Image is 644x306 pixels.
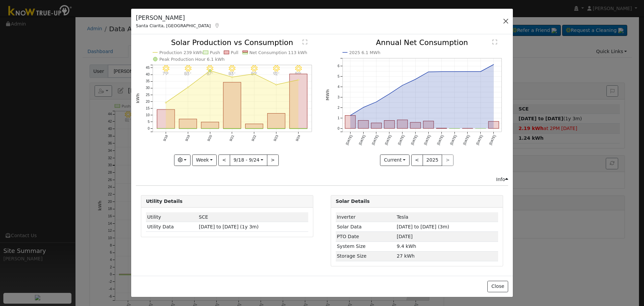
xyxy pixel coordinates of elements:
[179,119,197,129] rect: onclick=""
[401,84,404,87] circle: onclick=""
[148,120,150,124] text: 5
[160,72,172,76] p: 79°
[414,78,417,81] circle: onclick=""
[210,50,220,55] text: Push
[349,50,380,55] text: 2025 6.1 MWh
[267,155,279,166] button: >
[337,117,339,120] text: 1
[358,121,368,129] rect: onclick=""
[146,100,150,103] text: 20
[337,85,339,89] text: 4
[185,65,192,72] i: 9/19 - Clear
[397,244,416,249] span: 9.4 kWh
[397,214,409,220] span: ID: 1468, authorized: 08/11/25
[436,128,447,129] rect: onclick=""
[479,70,482,73] circle: onclick=""
[295,134,301,142] text: 9/24
[325,89,330,101] text: MWh
[453,71,456,73] circle: onclick=""
[423,155,442,166] button: 2025
[146,212,198,222] td: Utility
[163,65,169,72] i: 9/18 - Clear
[290,74,308,129] rect: onclick=""
[436,134,444,145] text: [DATE]
[209,70,211,72] circle: onclick=""
[146,73,150,77] text: 40
[371,134,379,145] text: [DATE]
[231,50,238,55] text: Pull
[487,281,508,292] button: Close
[229,134,235,142] text: 9/21
[229,65,235,72] i: 9/21 - Clear
[337,64,339,68] text: 6
[492,39,497,45] text: 
[214,23,220,28] a: Map
[199,224,259,229] span: [DATE] to [DATE] (1y 3m)
[226,72,238,76] p: 83°
[184,134,191,142] text: 9/19
[362,106,365,109] circle: onclick=""
[230,155,267,166] button: 9/18 - 9/24
[303,39,307,45] text: 
[397,134,405,145] text: [DATE]
[146,66,150,70] text: 45
[384,134,392,145] text: [DATE]
[199,214,208,220] span: ID: VQ4GN9AV4, authorized: 08/11/25
[336,212,396,222] td: Inverter
[376,38,468,47] text: Annual Net Consumption
[411,155,423,166] button: <
[218,155,230,166] button: <
[336,232,396,242] td: PTO Date
[440,71,443,73] circle: onclick=""
[157,110,175,129] rect: onclick=""
[380,155,410,166] button: Current
[336,251,396,261] td: Storage Size
[449,134,457,145] text: [DATE]
[146,199,182,204] strong: Utility Details
[427,71,430,73] circle: onclick=""
[148,127,150,131] text: 0
[159,57,225,62] text: Peak Production Hour 6.1 kWh
[345,116,355,129] rect: onclick=""
[201,122,219,129] rect: onclick=""
[159,50,203,55] text: Production 239 kWh
[271,72,282,76] p: 92°
[397,224,449,229] span: [DATE] to [DATE] (3m)
[336,199,370,204] strong: Solar Details
[397,120,408,128] rect: onclick=""
[410,123,421,129] rect: onclick=""
[336,222,396,232] td: Solar Data
[397,253,415,259] span: 27 kWh
[251,65,258,72] i: 9/22 - Clear
[207,134,213,142] text: 9/20
[146,113,150,117] text: 10
[136,13,220,22] h5: [PERSON_NAME]
[466,70,469,73] circle: onclick=""
[136,23,211,28] span: Santa Clarita, [GEOGRAPHIC_DATA]
[165,102,167,103] circle: onclick=""
[171,38,293,47] text: Solar Production vs Consumption
[295,65,302,72] i: 9/24 - Clear
[204,72,216,76] p: 87°
[146,106,150,110] text: 15
[246,124,263,129] rect: onclick=""
[488,134,496,145] text: [DATE]
[276,84,277,86] circle: onclick=""
[345,134,353,145] text: [DATE]
[423,134,431,145] text: [DATE]
[337,127,339,131] text: 0
[268,114,285,129] rect: onclick=""
[187,87,189,88] circle: onclick=""
[231,77,233,78] circle: onclick=""
[249,72,260,76] p: 89°
[146,222,198,232] td: Utility Data
[397,234,413,239] span: [DATE]
[384,121,394,129] rect: onclick=""
[250,50,308,55] text: Net Consumption 113 kWh
[475,134,483,145] text: [DATE]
